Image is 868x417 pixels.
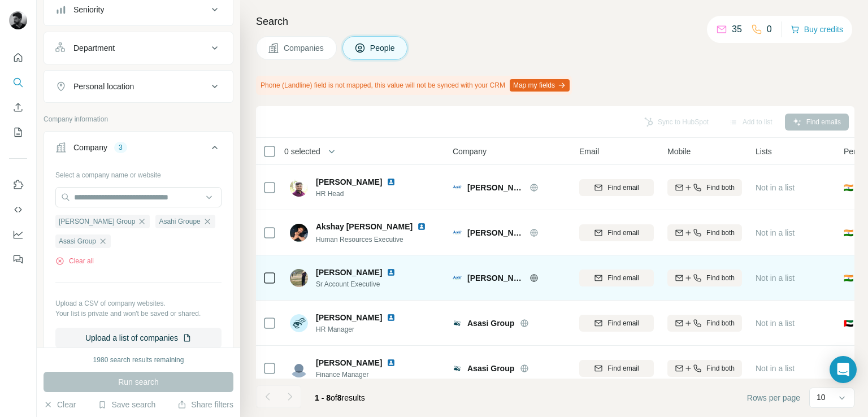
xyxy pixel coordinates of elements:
[316,357,382,368] span: [PERSON_NAME]
[316,279,409,289] span: Sr Account Executive
[756,319,795,328] span: Not in a list
[607,318,639,328] span: Find email
[767,23,772,36] p: 0
[756,146,772,157] span: Lists
[467,318,514,329] span: Asasi Group
[607,273,639,283] span: Find email
[55,298,222,309] p: Upload a CSV of company websites.
[44,399,76,410] button: Clear
[453,364,462,373] img: Logo of Asasi Group
[44,134,233,166] button: Company3
[453,276,462,279] img: Logo of Aashi Group
[667,270,742,286] button: Find both
[73,81,134,92] div: Personal location
[73,142,107,153] div: Company
[579,179,654,196] button: Find email
[387,358,396,367] img: LinkedIn logo
[44,34,233,62] button: Department
[467,182,524,193] span: [PERSON_NAME] Group
[98,399,155,410] button: Save search
[791,21,843,37] button: Buy credits
[387,177,396,186] img: LinkedIn logo
[756,364,795,373] span: Not in a list
[607,183,639,193] span: Find email
[55,309,222,319] p: Your list is private and won't be saved or shared.
[73,4,104,15] div: Seniority
[579,270,654,286] button: Find email
[284,146,320,157] span: 0 selected
[55,328,222,348] button: Upload a list of companies
[55,166,222,180] div: Select a company name or website
[316,189,409,199] span: HR Head
[337,393,342,402] span: 8
[387,313,396,322] img: LinkedIn logo
[844,182,853,193] span: 🇮🇳
[817,392,826,403] p: 10
[579,315,654,332] button: Find email
[290,269,308,287] img: Avatar
[579,360,654,377] button: Find email
[331,393,337,402] span: of
[9,224,27,245] button: Dashboard
[579,146,599,157] span: Email
[55,256,94,266] button: Clear all
[453,185,462,189] img: Logo of Aashi Group
[830,356,857,383] div: Open Intercom Messenger
[316,370,409,380] span: Finance Manager
[316,176,382,188] span: [PERSON_NAME]
[706,363,735,373] span: Find both
[73,42,115,54] div: Department
[316,267,382,278] span: [PERSON_NAME]
[315,393,331,402] span: 1 - 8
[290,359,308,377] img: Avatar
[706,183,735,193] span: Find both
[114,142,127,153] div: 3
[44,73,233,100] button: Personal location
[290,179,308,197] img: Avatar
[756,183,795,192] span: Not in a list
[467,272,524,284] span: [PERSON_NAME] Group
[706,228,735,238] span: Find both
[256,76,572,95] div: Phone (Landline) field is not mapped, this value will not be synced with your CRM
[453,231,462,234] img: Logo of Aashi Group
[370,42,396,54] span: People
[844,318,853,329] span: 🇦🇪
[467,363,514,374] span: Asasi Group
[93,355,184,365] div: 1980 search results remaining
[453,319,462,328] img: Logo of Asasi Group
[284,42,325,54] span: Companies
[177,399,233,410] button: Share filters
[9,72,27,93] button: Search
[667,315,742,332] button: Find both
[667,360,742,377] button: Find both
[579,224,654,241] button: Find email
[756,228,795,237] span: Not in a list
[844,227,853,238] span: 🇮🇳
[510,79,570,92] button: Map my fields
[667,179,742,196] button: Find both
[453,146,487,157] span: Company
[316,324,409,335] span: HR Manager
[607,228,639,238] span: Find email
[467,227,524,238] span: [PERSON_NAME] Group
[316,221,413,232] span: Akshay [PERSON_NAME]
[9,175,27,195] button: Use Surfe on LinkedIn
[9,122,27,142] button: My lists
[9,47,27,68] button: Quick start
[607,363,639,373] span: Find email
[44,114,233,124] p: Company information
[315,393,365,402] span: results
[290,314,308,332] img: Avatar
[747,392,800,403] span: Rows per page
[290,224,308,242] img: Avatar
[9,11,27,29] img: Avatar
[706,273,735,283] span: Find both
[256,14,854,29] h4: Search
[9,199,27,220] button: Use Surfe API
[417,222,426,231] img: LinkedIn logo
[59,236,96,246] span: Asasi Group
[59,216,135,227] span: [PERSON_NAME] Group
[844,272,853,284] span: 🇮🇳
[387,268,396,277] img: LinkedIn logo
[316,236,403,244] span: Human Resources Executive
